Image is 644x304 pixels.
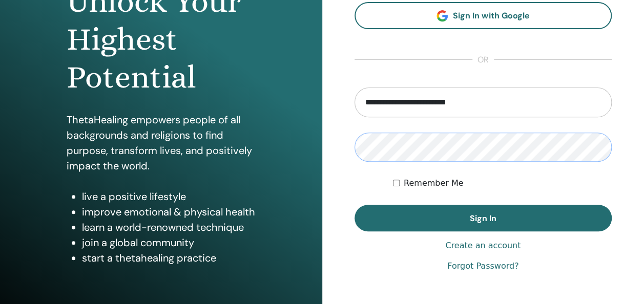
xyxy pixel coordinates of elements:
a: Sign In with Google [355,2,612,29]
div: Keep me authenticated indefinitely or until I manually logout [393,177,612,189]
li: improve emotional & physical health [82,204,256,220]
li: start a thetahealing practice [82,250,256,266]
p: ThetaHealing empowers people of all backgrounds and religions to find purpose, transform lives, a... [67,112,256,173]
label: Remember Me [404,177,464,189]
li: live a positive lifestyle [82,189,256,204]
li: join a global community [82,235,256,250]
span: or [472,54,494,66]
a: Create an account [445,240,521,252]
span: Sign In [470,213,496,224]
a: Forgot Password? [447,260,518,272]
button: Sign In [355,205,612,231]
li: learn a world-renowned technique [82,220,256,235]
span: Sign In with Google [453,10,529,21]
